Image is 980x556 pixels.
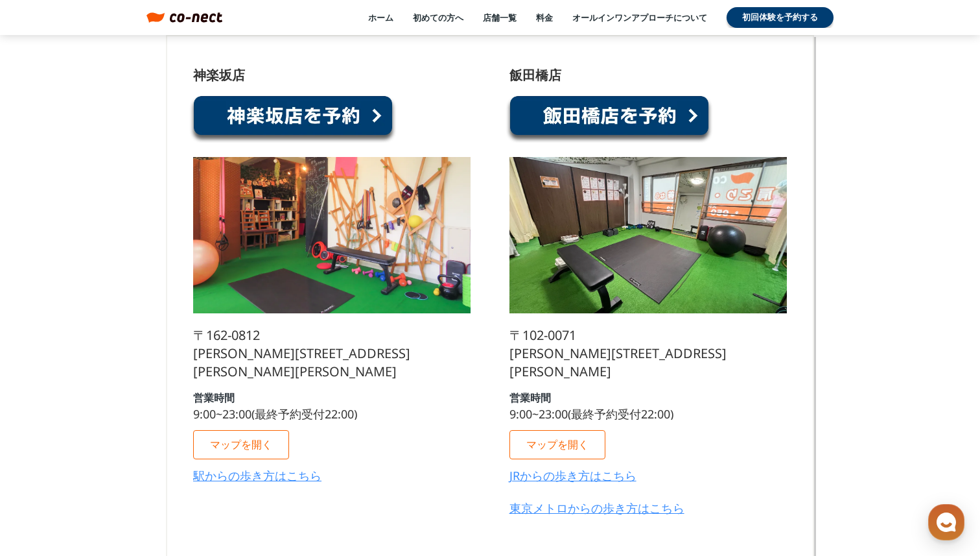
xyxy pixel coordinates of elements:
p: 飯田橋店 [509,69,561,82]
a: 料金 [536,12,553,23]
p: 9:00~23:00(最終予約受付22:00) [193,408,357,420]
span: チャット [111,431,142,442]
p: マップを開く [210,439,272,450]
p: 神楽坂店 [193,69,245,82]
a: チャット [86,411,167,444]
a: ホーム [4,411,86,444]
a: 初めての方へ [413,12,463,23]
a: オールインワンアプローチについて [572,12,707,23]
a: マップを開く [509,430,605,459]
p: 営業時間 [193,393,235,403]
span: ホーム [33,431,56,441]
a: 店舗一覧 [483,12,517,23]
p: 営業時間 [509,393,551,403]
p: 〒162-0812 [PERSON_NAME][STREET_ADDRESS][PERSON_NAME][PERSON_NAME] [193,326,471,381]
a: 駅からの歩き方はこちら [193,470,321,481]
a: マップを開く [193,430,289,459]
a: 東京メトロからの歩き方はこちら [509,502,684,514]
p: 〒102-0071 [PERSON_NAME][STREET_ADDRESS][PERSON_NAME] [509,326,787,381]
p: マップを開く [526,439,589,450]
a: 設定 [167,411,249,444]
a: ホーム [368,12,393,23]
p: 9:00~23:00(最終予約受付22:00) [509,408,673,420]
span: 設定 [200,431,216,441]
a: JRからの歩き方はこちら [509,470,636,481]
a: 初回体験を予約する [727,7,834,28]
